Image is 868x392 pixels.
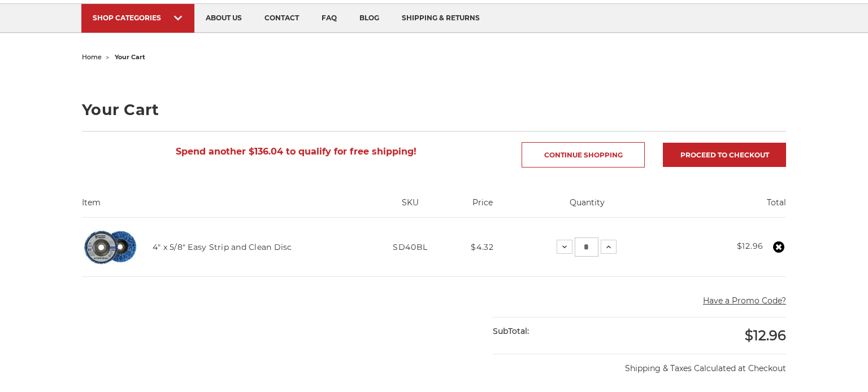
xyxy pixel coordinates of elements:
p: Shipping & Taxes Calculated at Checkout [493,354,786,375]
strong: $12.96 [737,241,763,251]
th: SKU [367,197,454,217]
a: blog [348,4,390,33]
th: Quantity [511,197,664,217]
span: $4.32 [471,242,494,252]
th: Price [454,197,511,217]
a: Continue Shopping [522,142,645,168]
div: SHOP CATEGORIES [93,14,183,22]
a: contact [253,4,310,33]
span: your cart [115,53,145,61]
span: Spend another $136.04 to qualify for free shipping! [176,146,416,157]
a: Proceed to checkout [663,143,786,167]
button: Have a Promo Code? [703,295,786,307]
a: 4" x 5/8" Easy Strip and Clean Disc [153,242,292,252]
input: 4" x 5/8" Easy Strip and Clean Disc Quantity: [575,237,598,257]
a: faq [310,4,348,33]
span: SD40BL [393,242,428,252]
h1: Your Cart [82,102,786,117]
th: Item [82,197,367,217]
div: SubTotal: [493,318,640,345]
a: about us [194,4,253,33]
th: Total [663,197,786,217]
span: $12.96 [745,327,786,343]
img: 4" x 5/8" easy strip and clean discs [82,219,138,275]
a: home [82,53,102,61]
a: shipping & returns [390,4,491,33]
